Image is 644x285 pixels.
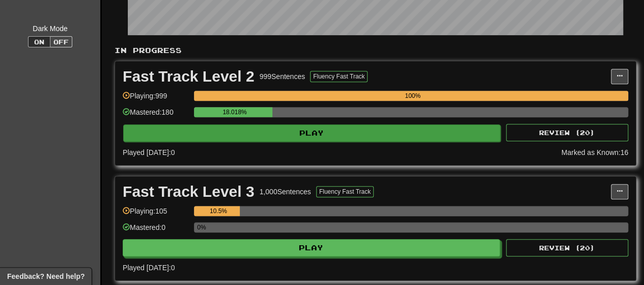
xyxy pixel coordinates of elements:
button: Fluency Fast Track [310,71,368,82]
span: Played [DATE]: 0 [123,264,175,272]
div: Fast Track Level 3 [123,184,255,199]
button: Play [123,124,500,142]
div: Marked as Known: 16 [561,147,628,158]
div: Playing: 105 [123,206,189,223]
button: Off [50,36,72,47]
button: On [28,36,50,47]
div: Mastered: 180 [123,107,189,124]
span: Played [DATE]: 0 [123,148,175,157]
div: 1,000 Sentences [260,187,311,197]
div: Mastered: 0 [123,222,189,239]
div: 18.018% [197,107,272,117]
button: Fluency Fast Track [316,186,374,197]
div: 100% [197,91,628,101]
div: Playing: 999 [123,91,189,108]
p: In Progress [115,45,636,56]
div: 999 Sentences [260,71,305,82]
div: Fast Track Level 2 [123,69,255,84]
button: Review (20) [506,239,628,256]
div: Dark Mode [8,23,93,34]
span: Open feedback widget [7,271,85,281]
div: 10.5% [197,206,239,216]
button: Review (20) [506,124,628,141]
button: Play [123,239,500,256]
